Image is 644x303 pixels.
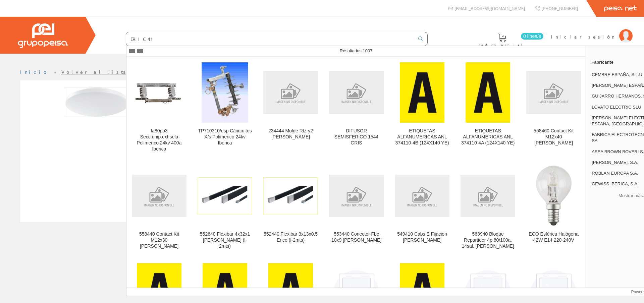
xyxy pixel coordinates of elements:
[263,231,318,243] div: 552440 Flexibar 3x13x0.5 Erico (l-2mts)
[198,128,252,146] div: TP710310/esp C/circuitos X/s Polimerico 24kv Iberica
[258,160,323,257] a: 552440 Flexibar 3x13x0.5 Erico (l-2mts) 552440 Flexibar 3x13x0.5 Erico (l-2mts)
[132,128,186,152] div: Ia80pp3 Secc.unip.ext.sela Polimerico 24kv 400a Iberica
[526,71,581,114] img: 558460 Contact Kit M12x40 Erico
[395,175,449,217] img: 549410 Cabs E Fijacion Erico
[61,69,194,75] a: Volver al listado de productos
[455,160,521,257] a: 563940 Bloque Repartidor 4p.80/100a. 14sal. Erico 563940 Bloque Repartidor 4p.80/100a. 14sal. [PE...
[329,175,384,217] img: 553440 Conector Fbc 10x9 Erico
[389,57,455,160] a: ETIQUETAS ALFANUMERICAS ANL 374110-4B (124X140 YE) ETIQUETAS ALFANUMERICAS ANL 374110-4B (124X140...
[65,87,129,117] img: Foto artículo Plafon Techo Led Redondo 16,5W 4000K 1600lm 220v IP20 Roblan (192x88.704)
[126,160,192,257] a: 558440 Contact Kit M12x30 Erico 558440 Contact Kit M12x30 [PERSON_NAME]
[536,166,572,226] img: ECO Esférica Halógena 42W E14 220-240V
[461,128,515,146] div: ETIQUETAS ALFANUMERICAS ANL 374110-4A (124X140 YE)
[324,57,389,160] a: DIFUSOR SEMISFERICO 1544 GRIS DIFUSOR SEMISFERICO 1544 GRIS
[324,160,389,257] a: 553440 Conector Fbc 10x9 Erico 553440 Conector Fbc 10x9 [PERSON_NAME]
[258,57,323,160] a: 234444 Molde Rtz-y2 Erico 234444 Molde Rtz-y2 [PERSON_NAME]
[329,231,384,243] div: 553440 Conector Fbc 10x9 [PERSON_NAME]
[479,42,525,48] span: Pedido actual
[198,177,252,215] img: 552640 Flexibar 4x32x1 Erico (l-2mts)
[263,177,318,215] img: 552440 Flexibar 3x13x0.5 Erico (l-2mts)
[329,71,384,114] img: DIFUSOR SEMISFERICO 1544 GRIS
[363,48,372,53] span: 1007
[400,62,444,123] img: ETIQUETAS ALFANUMERICAS ANL 374110-4B (124X140 YE)
[455,57,521,160] a: ETIQUETAS ALFANUMERICAS ANL 374110-4A (124X140 YE) ETIQUETAS ALFANUMERICAS ANL 374110-4A (124X140...
[395,128,449,146] div: ETIQUETAS ALFANUMERICAS ANL 374110-4B (124X140 YE)
[192,160,258,257] a: 552640 Flexibar 4x32x1 Erico (l-2mts) 552640 Flexibar 4x32x1 [PERSON_NAME] (l-2mts)
[461,231,515,249] div: 563940 Bloque Repartidor 4p.80/100a. 14sal. [PERSON_NAME]
[389,160,455,257] a: 549410 Cabs E Fijacion Erico 549410 Cabs E Fijacion [PERSON_NAME]
[521,160,586,257] a: ECO Esférica Halógena 42W E14 220-240V ECO Esférica Halógena 42W E14 220-240V
[461,175,515,217] img: 563940 Bloque Repartidor 4p.80/100a. 14sal. Erico
[192,57,258,160] a: TP710310/esp C/circuitos X/s Polimerico 24kv Iberica TP710310/esp C/circuitos X/s Polimerico 24kv...
[466,62,510,123] img: ETIQUETAS ALFANUMERICAS ANL 374110-4A (124X140 YE)
[202,62,248,123] img: TP710310/esp C/circuitos X/s Polimerico 24kv Iberica
[526,128,581,146] div: 558460 Contact Kit M12x40 [PERSON_NAME]
[132,231,186,249] div: 558440 Contact Kit M12x30 [PERSON_NAME]
[126,57,192,160] a: Ia80pp3 Secc.unip.ext.sela Polimerico 24kv 400a Iberica Ia80pp3 Secc.unip.ext.sela Polimerico 24k...
[20,69,49,75] a: Inicio
[132,81,186,104] img: Ia80pp3 Secc.unip.ext.sela Polimerico 24kv 400a Iberica
[126,32,414,46] input: Buscar ...
[454,5,525,11] span: [EMAIL_ADDRESS][DOMAIN_NAME]
[526,231,581,243] div: ECO Esférica Halógena 42W E14 220-240V
[340,48,373,53] span: Resultados:
[551,33,616,40] span: Iniciar sesión
[521,33,543,40] span: 0 línea/s
[263,128,318,140] div: 234444 Molde Rtz-y2 [PERSON_NAME]
[18,23,68,48] img: Grupo Peisa
[198,231,252,249] div: 552640 Flexibar 4x32x1 [PERSON_NAME] (l-2mts)
[132,175,186,217] img: 558440 Contact Kit M12x30 Erico
[551,28,633,34] a: Iniciar sesión
[329,128,384,146] div: DIFUSOR SEMISFERICO 1544 GRIS
[395,231,449,243] div: 549410 Cabs E Fijacion [PERSON_NAME]
[521,57,586,160] a: 558460 Contact Kit M12x40 Erico 558460 Contact Kit M12x40 [PERSON_NAME]
[541,5,578,11] span: [PHONE_NUMBER]
[263,71,318,114] img: 234444 Molde Rtz-y2 Erico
